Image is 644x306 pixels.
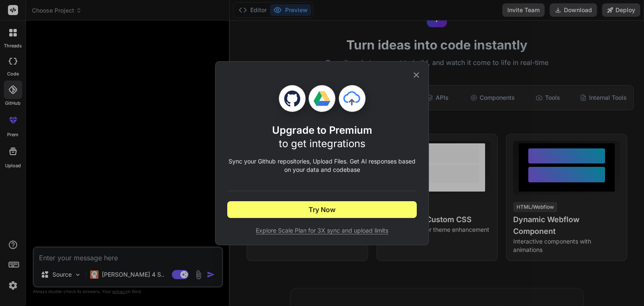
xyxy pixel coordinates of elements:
p: Sync your Github repositories, Upload Files. Get AI responses based on your data and codebase [227,157,417,174]
span: Try Now [309,205,335,215]
span: to get integrations [279,137,366,150]
button: Try Now [227,201,417,218]
span: Explore Scale Plan for 3X sync and upload limits [227,226,417,235]
h1: Upgrade to Premium [272,124,372,150]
